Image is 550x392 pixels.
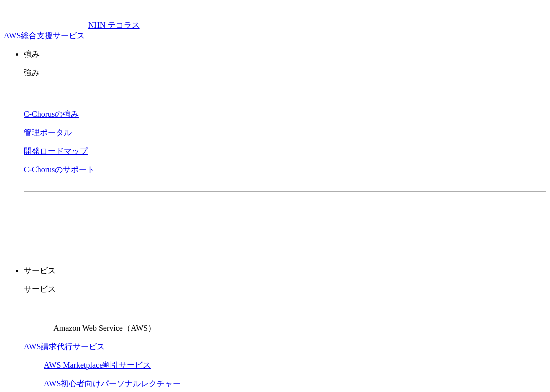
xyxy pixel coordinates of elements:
[24,284,546,295] p: サービス
[24,266,546,276] p: サービス
[44,379,181,388] a: AWS初心者向けパーソナルレクチャー
[119,208,280,233] a: 資料を請求する
[24,110,79,118] a: C-Chorusの強み
[24,303,52,331] img: Amazon Web Service（AWS）
[24,49,546,60] p: 強み
[24,147,88,155] a: 開発ロードマップ
[4,21,140,40] a: AWS総合支援サービス C-ChorusNHN テコラスAWS総合支援サービス
[53,324,156,332] span: Amazon Web Service（AWS）
[24,68,546,78] p: 強み
[24,165,95,174] a: C-Chorusのサポート
[44,361,151,369] a: AWS Marketplace割引サービス
[24,128,72,137] a: 管理ポータル
[4,4,88,28] img: AWS総合支援サービス C-Chorus
[290,208,451,233] a: まずは相談する
[24,342,105,351] a: AWS請求代行サービス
